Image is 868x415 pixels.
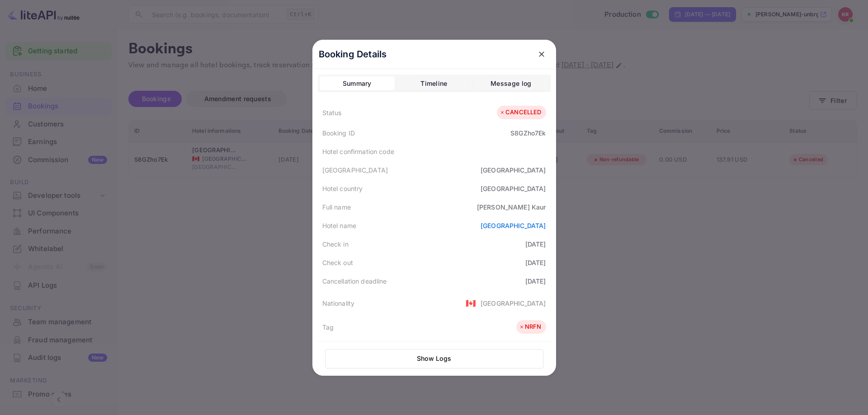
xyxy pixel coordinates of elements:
[481,298,546,308] div: [GEOGRAPHIC_DATA]
[525,276,546,286] div: [DATE]
[499,108,541,117] div: CANCELLED
[396,76,472,91] button: Timeline
[322,322,334,332] div: Tag
[322,184,363,193] div: Hotel country
[525,239,546,249] div: [DATE]
[491,78,531,89] div: Message log
[322,147,394,156] div: Hotel confirmation code
[481,222,546,229] a: [GEOGRAPHIC_DATA]
[322,165,388,175] div: [GEOGRAPHIC_DATA]
[420,78,447,89] div: Timeline
[322,108,342,117] div: Status
[477,202,546,212] div: [PERSON_NAME] Kaur
[533,46,550,62] button: close
[481,184,546,193] div: [GEOGRAPHIC_DATA]
[322,298,355,308] div: Nationality
[343,78,372,89] div: Summary
[322,202,351,212] div: Full name
[322,128,355,138] div: Booking ID
[322,276,387,286] div: Cancellation deadline
[319,47,387,61] p: Booking Details
[519,322,542,331] div: NRFN
[525,258,546,267] div: [DATE]
[320,76,395,91] button: Summary
[466,295,476,311] span: United States
[322,239,349,249] div: Check in
[510,128,546,138] div: S8GZho7Ek
[481,165,546,175] div: [GEOGRAPHIC_DATA]
[322,258,353,267] div: Check out
[473,76,548,91] button: Message log
[322,221,357,230] div: Hotel name
[325,349,543,368] button: Show Logs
